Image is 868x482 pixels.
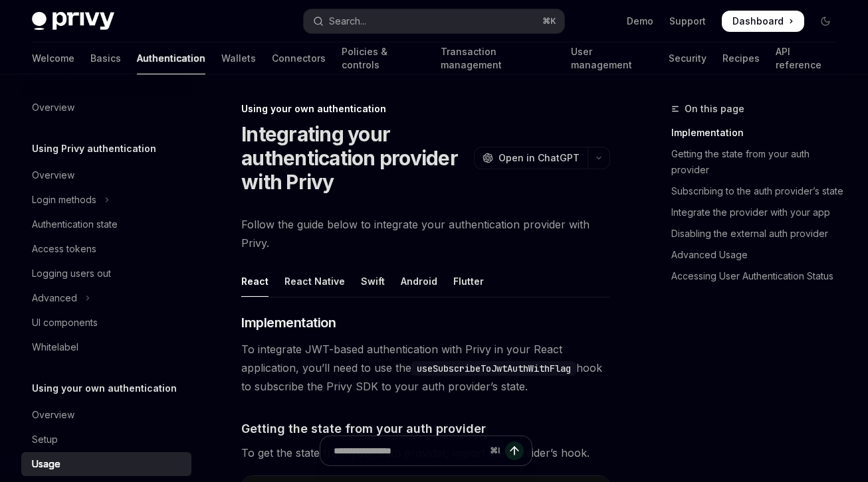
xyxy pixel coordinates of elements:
[21,237,191,261] a: Access tokens
[732,15,784,28] span: Dashboard
[241,215,610,252] span: Follow the guide below to integrate your authentication provider with Privy.
[137,42,205,74] a: Authentication
[32,432,58,447] div: Setup
[32,192,96,208] div: Login methods
[669,42,706,74] a: Security
[32,407,74,423] div: Overview
[498,151,580,165] span: Open in ChatGPT
[571,42,653,74] a: User management
[241,102,610,116] div: Using your own authentication
[329,13,366,29] div: Search...
[32,42,74,74] a: Welcome
[815,11,836,32] button: Toggle dark mode
[685,101,744,117] span: On this page
[671,122,847,143] a: Implementation
[21,212,191,236] a: Authentication state
[671,244,847,266] a: Advanced Usage
[474,147,588,169] button: Open in ChatGPT
[21,335,191,359] a: Whitelabel
[21,96,191,120] a: Overview
[32,12,114,31] img: dark logo
[284,266,345,297] div: React Native
[776,42,836,74] a: API reference
[32,290,77,306] div: Advanced
[32,315,98,331] div: UI components
[32,241,96,257] div: Access tokens
[441,42,556,74] a: Transaction management
[671,181,847,202] a: Subscribing to the auth provider’s state
[241,420,486,438] span: Getting the state from your auth provider
[32,339,78,355] div: Whitelabel
[334,436,485,465] input: Ask a question...
[90,42,121,74] a: Basics
[21,286,191,310] button: Toggle Advanced section
[361,266,385,297] div: Swift
[627,15,653,28] a: Demo
[671,143,847,181] a: Getting the state from your auth provider
[241,266,269,297] div: React
[21,428,191,451] a: Setup
[32,141,156,157] h5: Using Privy authentication
[722,42,760,74] a: Recipes
[32,266,111,281] div: Logging users out
[32,100,74,116] div: Overview
[21,262,191,285] a: Logging users out
[221,42,256,74] a: Wallets
[21,188,191,212] button: Toggle Login methods section
[401,266,437,297] div: Android
[21,163,191,187] a: Overview
[542,16,556,27] span: ⌘ K
[32,216,118,232] div: Authentication state
[272,42,326,74] a: Connectors
[411,361,576,376] code: useSubscribeToJwtAuthWithFlag
[241,122,469,194] h1: Integrating your authentication provider with Privy
[21,311,191,335] a: UI components
[32,380,177,396] h5: Using your own authentication
[671,202,847,223] a: Integrate the provider with your app
[342,42,425,74] a: Policies & controls
[21,452,191,476] a: Usage
[32,167,74,183] div: Overview
[669,15,706,28] a: Support
[241,313,336,332] span: Implementation
[671,223,847,244] a: Disabling the external auth provider
[304,9,565,33] button: Open search
[505,442,524,460] button: Send message
[32,456,60,472] div: Usage
[21,403,191,427] a: Overview
[671,266,847,287] a: Accessing User Authentication Status
[453,266,484,297] div: Flutter
[241,340,610,396] span: To integrate JWT-based authentication with Privy in your React application, you’ll need to use th...
[722,11,804,32] a: Dashboard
